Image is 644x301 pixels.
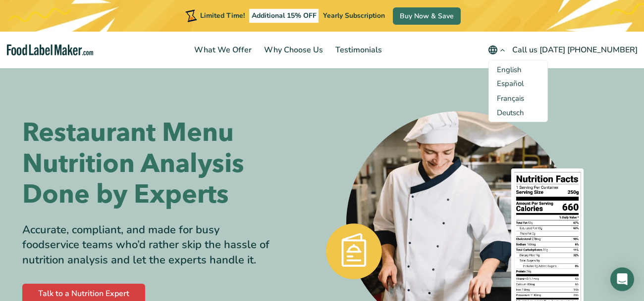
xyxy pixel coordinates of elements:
[332,44,383,55] span: Testimonials
[481,40,512,60] button: Change language
[191,44,253,55] span: What We Offer
[329,32,386,68] a: Testimonials
[22,118,273,210] h1: Restaurant Menu Nutrition Analysis Done by Experts
[512,40,638,60] a: Call us [DATE] [PHONE_NUMBER]
[393,7,461,25] a: Buy Now & Save
[497,108,524,118] a: Language switcher : German
[497,64,539,118] aside: Language selected: English
[497,93,524,103] a: Language switcher : French
[610,267,634,291] div: Open Intercom Messenger
[200,11,245,20] span: Limited Time!
[261,44,324,55] span: Why Choose Us
[497,79,524,88] a: Language switcher : Spanish
[258,32,327,68] a: Why Choose Us
[249,9,319,23] span: Additional 15% OFF
[22,222,273,268] p: Accurate, compliant, and made for busy foodservice teams who’d rather skip the hassle of nutritio...
[188,32,256,68] a: What We Offer
[497,65,522,75] span: English
[7,44,94,56] a: Food Label Maker homepage
[323,11,385,20] span: Yearly Subscription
